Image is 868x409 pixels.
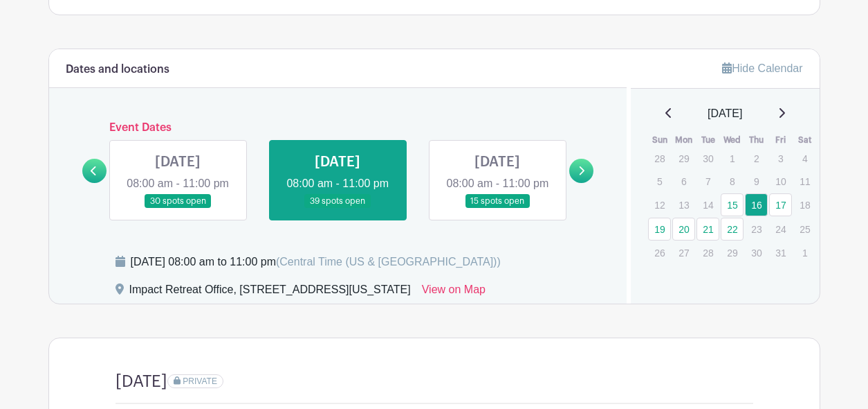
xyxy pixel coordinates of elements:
[721,193,744,216] a: 15
[721,218,744,241] a: 22
[721,148,744,169] p: 1
[769,148,792,169] p: 3
[648,242,671,263] p: 26
[745,193,768,216] a: 16
[648,218,671,241] a: 19
[793,133,817,147] th: Sat
[672,148,695,169] p: 29
[708,105,742,122] span: [DATE]
[720,133,744,147] th: Wed
[672,171,695,192] p: 6
[769,242,792,263] p: 31
[769,218,792,240] p: 24
[768,133,793,147] th: Fri
[745,218,768,240] p: 23
[793,194,816,216] p: 18
[672,133,696,147] th: Mon
[793,171,816,192] p: 11
[422,281,486,304] a: View on Map
[696,133,720,147] th: Tue
[745,242,768,263] p: 30
[793,218,816,240] p: 25
[183,376,217,386] span: PRIVATE
[672,194,695,216] p: 13
[648,171,671,192] p: 5
[131,254,501,270] div: [DATE] 08:00 am to 11:00 pm
[793,242,816,263] p: 1
[745,171,768,192] p: 9
[672,218,695,241] a: 20
[107,121,570,134] h6: Event Dates
[744,133,768,147] th: Thu
[721,242,744,263] p: 29
[672,242,695,263] p: 27
[769,171,792,192] p: 10
[696,171,719,192] p: 7
[696,194,719,216] p: 14
[696,148,719,169] p: 30
[276,256,501,268] span: (Central Time (US & [GEOGRAPHIC_DATA]))
[722,62,802,74] a: Hide Calendar
[696,218,719,241] a: 21
[66,63,169,76] h6: Dates and locations
[648,194,671,216] p: 12
[129,281,411,304] div: Impact Retreat Office, [STREET_ADDRESS][US_STATE]
[696,242,719,263] p: 28
[793,148,816,169] p: 4
[116,372,167,392] h4: [DATE]
[648,148,671,169] p: 28
[769,193,792,216] a: 17
[745,148,768,169] p: 2
[721,171,744,192] p: 8
[647,133,672,147] th: Sun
